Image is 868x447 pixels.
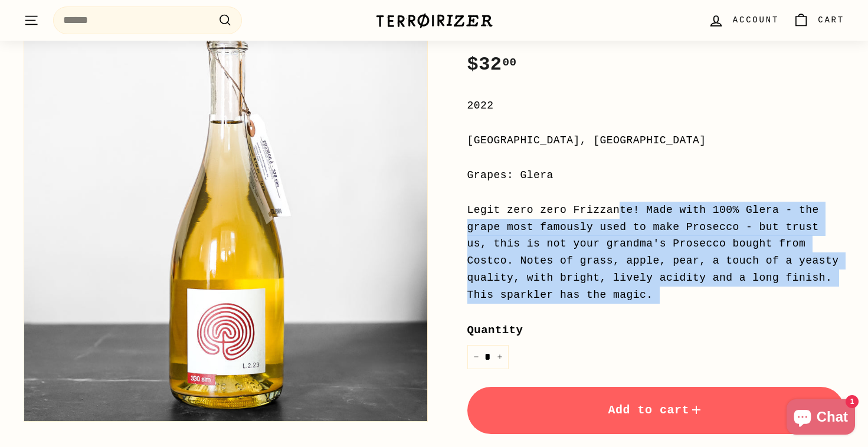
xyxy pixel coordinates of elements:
div: 2022 [467,97,845,114]
input: quantity [467,345,509,369]
span: Add to cart [608,403,703,417]
div: [GEOGRAPHIC_DATA], [GEOGRAPHIC_DATA] [467,132,845,149]
div: Grapes: Glera [467,167,845,184]
a: Account [701,3,786,38]
label: Quantity [467,321,845,339]
sup: 00 [502,56,516,69]
inbox-online-store-chat: Shopify online store chat [783,399,859,438]
span: Account [733,14,779,27]
a: Cart [786,3,851,38]
button: Add to cart [467,387,845,434]
button: Increase item quantity by one [491,345,509,369]
div: Legit zero zero Frizzante! Made with 100% Glera - the grape most famously used to make Prosecco -... [467,202,845,304]
button: Reduce item quantity by one [467,345,485,369]
span: Cart [818,14,844,27]
span: $32 [467,54,517,75]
